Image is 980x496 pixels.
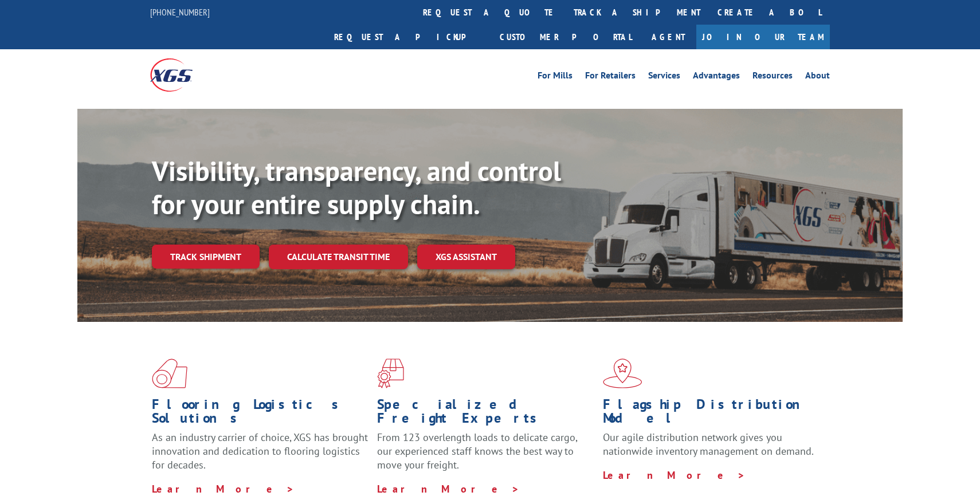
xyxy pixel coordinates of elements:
[377,359,404,388] img: xgs-icon-focused-on-flooring-red
[417,245,515,269] a: XGS ASSISTANT
[603,359,642,388] img: xgs-icon-flagship-distribution-model-red
[640,25,696,49] a: Agent
[603,397,820,431] h1: Flagship Distribution Model
[152,359,187,388] img: xgs-icon-total-supply-chain-intelligence-red
[648,71,680,84] a: Services
[152,245,260,269] a: Track shipment
[326,25,491,49] a: Request a pickup
[805,71,830,84] a: About
[585,71,636,84] a: For Retailers
[538,71,573,84] a: For Mills
[603,469,746,482] a: Learn More >
[152,482,295,495] a: Learn More >
[152,431,368,471] span: As an industry carrier of choice, XGS has brought innovation and dedication to flooring logistics...
[377,482,520,495] a: Learn More >
[152,397,369,431] h1: Flooring Logistics Solutions
[377,431,594,482] p: From 123 overlength loads to delicate cargo, our experienced staff knows the best way to move you...
[603,431,814,458] span: Our agile distribution network gives you nationwide inventory management on demand.
[696,25,830,49] a: Join Our Team
[693,71,740,84] a: Advantages
[152,153,561,222] b: Visibility, transparency, and control for your entire supply chain.
[269,245,408,269] a: Calculate transit time
[150,6,210,18] a: [PHONE_NUMBER]
[377,397,594,431] h1: Specialized Freight Experts
[491,25,640,49] a: Customer Portal
[752,71,793,84] a: Resources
